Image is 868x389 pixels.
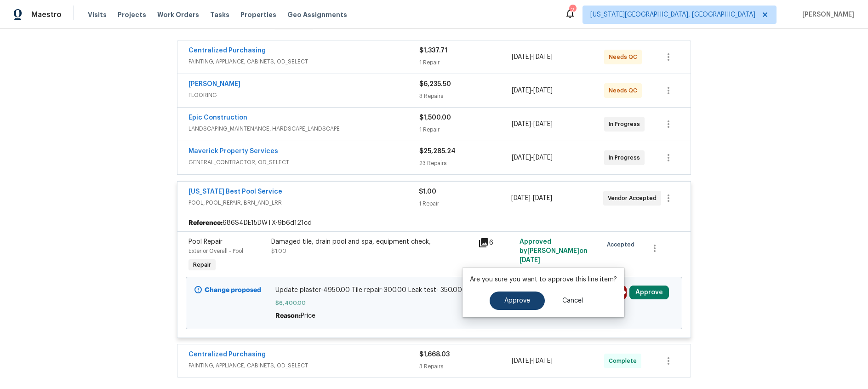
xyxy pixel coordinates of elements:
div: 3 Repairs [419,92,512,101]
span: - [512,153,553,162]
span: [DATE] [512,154,531,161]
span: $1,337.71 [419,47,447,54]
span: POOL, POOL_REPAIR, BRN_AND_LRR [188,198,419,207]
span: Vendor Accepted [608,194,660,203]
span: - [512,86,553,95]
span: [DATE] [512,87,531,94]
span: [DATE] [533,358,553,364]
span: [DATE] [533,87,553,94]
a: Maverick Property Services [188,148,278,154]
span: Work Orders [157,10,199,19]
span: Update plaster-4950.00 Tile repair-300.00 Leak test- 350.00 Update mastic- 800.00 [275,286,593,295]
span: [DATE] [533,54,553,60]
span: Repair [189,260,215,269]
div: 23 Repairs [419,159,512,168]
span: Maestro [31,10,62,19]
button: Cancel [548,292,598,310]
span: PAINTING, APPLIANCE, CABINETS, OD_SELECT [188,361,419,370]
span: GENERAL_CONTRACTOR, OD_SELECT [188,158,419,167]
span: [DATE] [533,121,553,127]
button: Approve [490,292,545,310]
span: [DATE] [512,358,531,364]
span: $1,668.03 [419,351,450,358]
span: - [512,120,553,129]
div: 6 [478,237,514,248]
span: - [511,194,552,203]
b: Change proposed [205,287,261,293]
span: Geo Assignments [287,10,347,19]
span: [DATE] [533,195,552,201]
button: Approve [629,286,669,299]
span: Complete [609,356,640,366]
a: Centralized Purchasing [188,351,266,358]
span: $25,285.24 [419,148,456,154]
div: Damaged tile, drain pool and spa, equipment check, [271,237,473,246]
a: [US_STATE] Best Pool Service [188,189,282,195]
a: Centralized Purchasing [188,47,266,54]
span: Approved by [PERSON_NAME] on [520,239,588,263]
span: [DATE] [520,257,540,263]
span: Cancel [562,297,583,304]
span: [DATE] [533,154,553,161]
span: Tasks [210,11,229,18]
p: Are you sure you want to approve this line item? [470,275,617,284]
div: 1 Repair [419,58,512,67]
span: Needs QC [609,52,641,62]
div: 3 Repairs [419,362,512,371]
a: Epic Construction [188,114,247,121]
span: - [512,356,553,366]
span: FLOORING [188,91,419,100]
div: 1 Repair [419,199,511,208]
span: [DATE] [511,195,531,201]
span: Approve [504,297,530,304]
span: $6,400.00 [275,298,593,308]
span: Projects [118,10,146,19]
span: Visits [88,10,107,19]
span: Pool Repair [188,239,223,245]
a: [PERSON_NAME] [188,81,240,87]
span: In Progress [609,120,644,129]
span: - [512,52,553,62]
span: $1,500.00 [419,114,451,121]
span: Needs QC [609,86,641,95]
span: Accepted [607,240,638,249]
div: 1 Repair [419,125,512,134]
span: [US_STATE][GEOGRAPHIC_DATA], [GEOGRAPHIC_DATA] [590,10,755,19]
span: $1.00 [419,189,436,195]
span: [DATE] [512,121,531,127]
span: In Progress [609,153,644,162]
div: 686S4DE15DWTX-9b6d121cd [177,215,691,231]
span: [PERSON_NAME] [799,10,854,19]
span: Exterior Overall - Pool [188,248,243,254]
span: Properties [240,10,276,19]
span: $1.00 [271,248,286,254]
span: LANDSCAPING_MAINTENANCE, HARDSCAPE_LANDSCAPE [188,124,419,133]
span: [DATE] [512,54,531,60]
span: Reason: [275,313,301,319]
span: Price [301,313,315,319]
span: PAINTING, APPLIANCE, CABINETS, OD_SELECT [188,57,419,66]
span: $6,235.50 [419,81,451,87]
div: 2 [569,6,576,15]
b: Reference: [188,218,223,228]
